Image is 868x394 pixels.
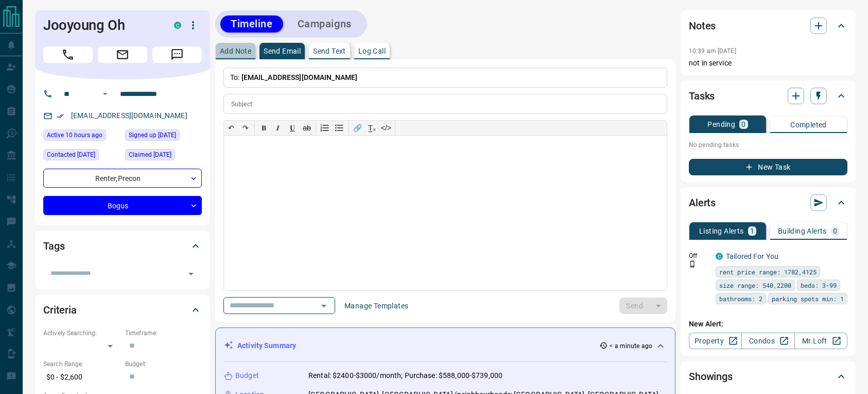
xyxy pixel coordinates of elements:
[308,370,502,381] p: Rental: $2400-$3000/month; Purchase: $588,000-$739,000
[689,251,709,260] p: Off
[741,121,745,128] p: 0
[619,298,667,314] div: split button
[689,88,715,104] h2: Tasks
[43,149,120,163] div: Sun Jul 27 2025
[287,15,362,32] button: Campaigns
[716,253,723,260] div: condos.ca
[794,333,847,349] a: Mr.Loft
[57,112,64,120] svg: Email Verified
[338,298,414,314] button: Manage Templates
[689,58,847,69] p: not in service
[43,329,120,338] p: Actively Searching:
[43,359,120,369] p: Search Range:
[750,227,754,235] p: 1
[313,47,346,55] p: Send Text
[256,121,271,135] button: 𝐁
[364,121,379,135] button: T̲ₓ
[689,137,847,153] p: No pending tasks
[719,280,791,290] span: size range: 540,2200
[689,13,847,38] div: Notes
[801,280,837,290] span: beds: 3-99
[98,46,147,63] span: Email
[271,121,285,135] button: 𝑰
[43,17,159,34] h1: Jooyoung Oh
[43,234,202,258] div: Tags
[129,130,176,140] span: Signed up [DATE]
[264,47,301,55] p: Send Email
[231,100,254,109] p: Subject:
[707,121,735,128] p: Pending
[303,124,311,132] s: ab
[689,159,847,175] button: New Task
[43,302,77,318] h2: Criteria
[238,121,253,135] button: ↷
[125,129,202,144] div: Thu Dec 21 2023
[699,227,744,235] p: Listing Alerts
[719,267,817,277] span: rent price range: 1782,4125
[689,190,847,215] div: Alerts
[47,150,95,160] span: Contacted [DATE]
[689,18,716,34] h2: Notes
[285,121,300,135] button: 𝐔
[689,47,736,55] p: 10:39 am [DATE]
[689,260,696,268] svg: Push Notification Only
[833,227,837,235] p: 0
[47,130,102,140] span: Active 10 hours ago
[689,364,847,389] div: Showings
[184,267,198,281] button: Open
[778,227,827,235] p: Building Alerts
[350,121,364,135] button: 🔗
[689,194,716,211] h2: Alerts
[224,336,667,355] div: Activity Summary< a minute ago
[318,121,332,135] button: Numbered list
[71,111,187,120] a: [EMAIL_ADDRESS][DOMAIN_NAME]
[689,319,847,330] p: New Alert:
[358,47,386,55] p: Log Call
[43,196,202,215] div: Bogus
[332,121,346,135] button: Bullet list
[43,169,202,188] div: Renter , Precon
[220,15,283,32] button: Timeline
[235,370,259,381] p: Budget
[300,121,314,135] button: ab
[317,299,331,313] button: Open
[43,238,64,254] h2: Tags
[790,121,827,128] p: Completed
[125,149,202,163] div: Thu Dec 21 2023
[129,150,171,160] span: Claimed [DATE]
[43,129,120,144] div: Wed Oct 15 2025
[689,84,847,108] div: Tasks
[220,47,251,55] p: Add Note
[241,73,358,81] span: [EMAIL_ADDRESS][DOMAIN_NAME]
[43,298,202,322] div: Criteria
[719,293,762,304] span: bathrooms: 2
[43,46,93,63] span: Call
[43,369,120,386] p: $0 - $2,600
[772,293,844,304] span: parking spots min: 1
[741,333,794,349] a: Condos
[224,121,238,135] button: ↶
[689,333,742,349] a: Property
[689,368,733,385] h2: Showings
[174,22,181,29] div: condos.ca
[223,68,667,88] p: To:
[99,88,111,100] button: Open
[726,252,778,260] a: Tailored For You
[125,329,202,338] p: Timeframe:
[125,359,202,369] p: Budget:
[152,46,202,63] span: Message
[290,124,295,132] span: 𝐔
[610,341,652,351] p: < a minute ago
[379,121,393,135] button: </>
[237,340,296,351] p: Activity Summary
